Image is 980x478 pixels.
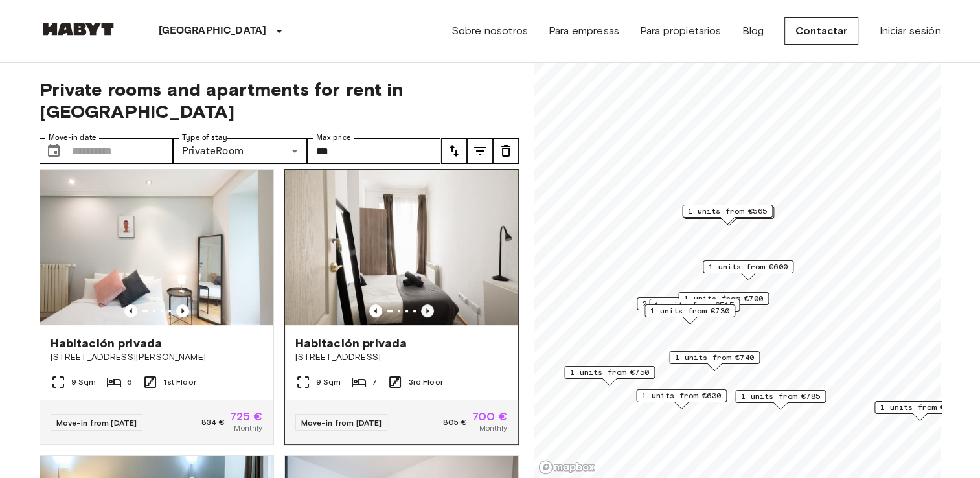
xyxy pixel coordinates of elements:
[479,422,507,434] span: Monthly
[295,351,508,364] span: [STREET_ADDRESS]
[741,391,820,402] span: 1 units from €785
[369,304,382,317] button: Previous image
[683,206,774,226] div: Map marker
[451,23,528,39] a: Sobre nosotros
[669,351,760,371] div: Map marker
[234,422,262,434] span: Monthly
[675,352,754,363] span: 1 units from €740
[880,402,959,413] span: 1 units from €651
[173,138,307,164] div: PrivateRoom
[201,416,225,428] span: 834 €
[51,336,163,351] span: Habitación privada
[71,376,97,388] span: 9 Sqm
[41,138,67,164] button: Choose date
[549,23,619,39] a: Para empresas
[182,132,227,143] label: Type of stay
[40,23,117,36] img: Habyt
[684,293,763,304] span: 1 units from €700
[570,367,649,378] span: 1 units from €750
[127,376,132,388] span: 6
[40,169,274,445] a: Marketing picture of unit ES-15-001-001-01HPrevious imagePrevious imageHabitación privada[STREET_...
[879,23,940,39] a: Iniciar sesión
[644,304,735,324] div: Map marker
[709,261,788,273] span: 1 units from €600
[642,390,721,402] span: 1 units from €630
[742,23,764,39] a: Blog
[316,132,351,143] label: Max price
[56,418,137,427] span: Move-in from [DATE]
[124,304,137,317] button: Previous image
[301,418,382,427] span: Move-in from [DATE]
[784,17,858,45] a: Contactar
[688,205,767,217] span: 1 units from €565
[467,138,493,164] button: tune
[51,351,263,364] span: [STREET_ADDRESS][PERSON_NAME]
[472,411,508,422] span: 700 €
[49,132,97,143] label: Move-in date
[649,299,740,319] div: Map marker
[159,23,267,39] p: [GEOGRAPHIC_DATA]
[650,305,729,317] span: 1 units from €730
[441,138,467,164] button: tune
[637,297,727,317] div: Map marker
[40,78,519,122] span: Private rooms and apartments for rent in [GEOGRAPHIC_DATA]
[636,389,727,409] div: Map marker
[285,170,518,325] img: Marketing picture of unit ES-15-029-001-03H
[408,376,442,388] span: 3rd Floor
[493,138,519,164] button: tune
[678,292,769,312] div: Map marker
[564,366,655,386] div: Map marker
[538,460,595,475] a: Mapbox logo
[682,205,773,225] div: Map marker
[655,299,734,311] span: 1 units from €515
[284,169,519,445] a: Marketing picture of unit ES-15-029-001-03HPrevious imagePrevious imageHabitación privada[STREET_...
[735,390,826,410] div: Map marker
[295,336,407,351] span: Habitación privada
[640,23,722,39] a: Para propietarios
[40,170,273,325] img: Marketing picture of unit ES-15-001-001-01H
[421,304,434,317] button: Previous image
[372,376,377,388] span: 7
[874,401,965,421] div: Map marker
[703,260,793,280] div: Map marker
[643,298,722,310] span: 2 units from €600
[443,416,467,428] span: 805 €
[230,411,263,422] span: 725 €
[316,376,341,388] span: 9 Sqm
[163,376,196,388] span: 1st Floor
[176,304,189,317] button: Previous image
